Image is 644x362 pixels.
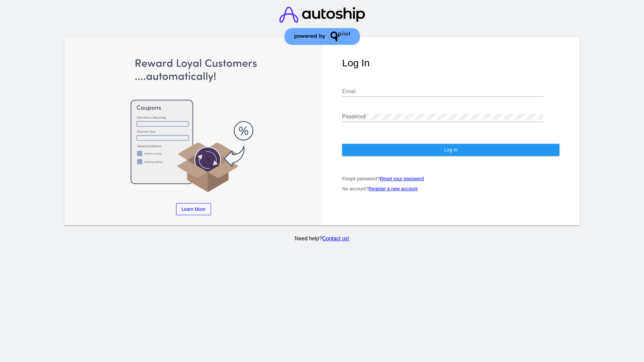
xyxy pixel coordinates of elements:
[85,57,302,193] img: Apply Coupons Automatically to Scheduled Orders with QPilot
[342,176,559,181] p: Forgot password?
[342,186,559,191] p: No account?
[380,176,424,181] a: Reset your password
[63,236,581,242] p: Need help?
[176,203,211,215] a: Learn More
[322,236,349,241] a: Contact us!
[342,144,559,156] button: Log In
[342,88,543,95] input: Email
[369,186,418,191] a: Register a new account
[342,57,559,69] h1: Log In
[181,206,206,212] span: Learn More
[444,147,457,153] span: Log In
